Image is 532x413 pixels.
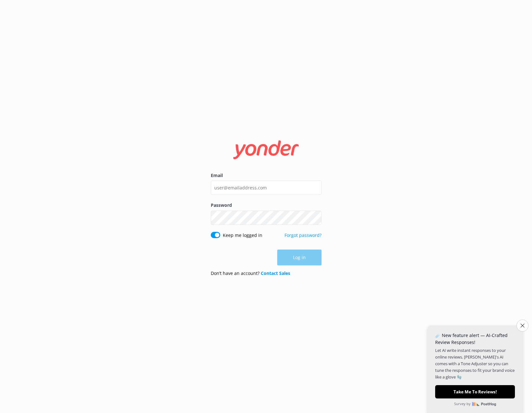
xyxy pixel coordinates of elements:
button: Show password [309,211,322,224]
a: Forgot password? [285,232,322,238]
input: user@emailaddress.com [211,181,322,195]
label: Password [211,202,322,209]
label: Email [211,172,322,179]
label: Keep me logged in [223,232,262,239]
a: Contact Sales [261,270,290,276]
p: Don’t have an account? [211,270,290,277]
